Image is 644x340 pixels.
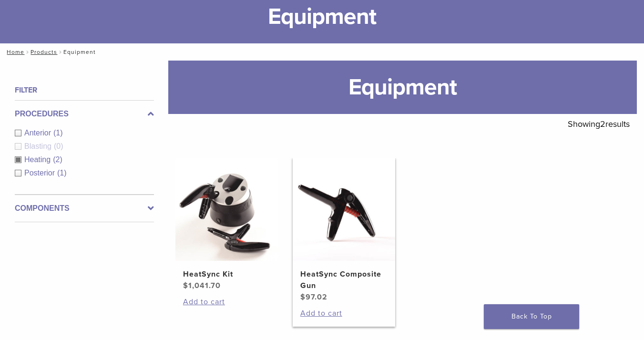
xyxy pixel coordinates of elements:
[175,158,278,261] img: HeatSync Kit
[24,155,53,164] span: Heating
[31,49,57,55] a: Products
[168,61,637,114] h1: Equipment
[53,155,62,164] span: (2)
[300,268,388,291] h2: HeatSync Composite Gun
[293,158,396,261] img: HeatSync Composite Gun
[183,281,221,290] bdi: 1,041.70
[484,304,579,329] a: Back To Top
[53,129,63,137] span: (1)
[24,129,53,137] span: Anterior
[57,50,63,54] span: /
[183,296,270,308] a: Add to cart: “HeatSync Kit”
[175,158,278,291] a: HeatSync KitHeatSync Kit $1,041.70
[4,49,24,55] a: Home
[24,169,57,177] span: Posterior
[15,108,154,120] label: Procedures
[300,292,306,302] span: $
[24,142,54,150] span: Blasting
[24,50,31,54] span: /
[293,158,396,303] a: HeatSync Composite GunHeatSync Composite Gun $97.02
[54,142,63,150] span: (0)
[183,281,188,290] span: $
[183,268,270,280] h2: HeatSync Kit
[300,308,388,319] a: Add to cart: “HeatSync Composite Gun”
[600,119,605,129] span: 2
[568,114,630,134] p: Showing results
[300,292,327,302] bdi: 97.02
[15,84,154,96] h4: Filter
[15,203,154,214] label: Components
[57,169,67,177] span: (1)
